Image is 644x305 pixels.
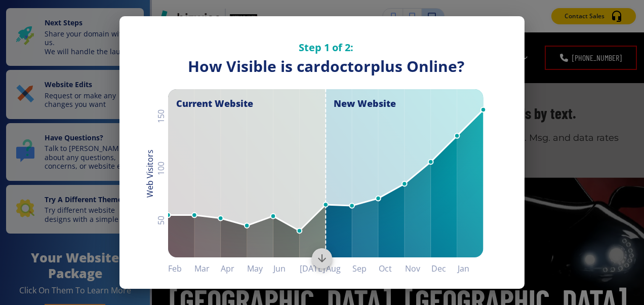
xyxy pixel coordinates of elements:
[168,261,194,276] h6: Feb
[221,261,247,276] h6: Apr
[379,261,405,276] h6: Oct
[194,261,221,276] h6: Mar
[312,248,332,269] button: Scroll to bottom
[247,261,273,276] h6: May
[168,288,245,300] h6: Current Website
[273,261,300,276] h6: Jun
[326,261,352,276] h6: Aug
[405,261,431,276] h6: Nov
[300,261,326,276] h6: [DATE]
[352,261,379,276] h6: Sep
[330,288,392,300] h6: New Website
[458,261,484,276] h6: Jan
[431,261,458,276] h6: Dec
